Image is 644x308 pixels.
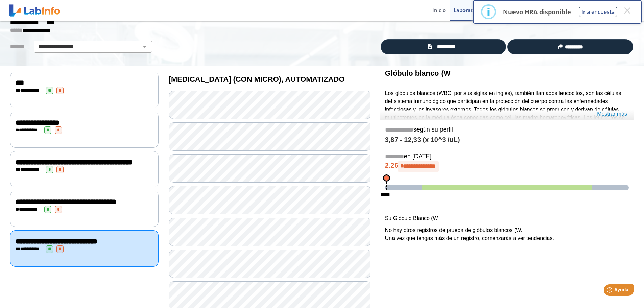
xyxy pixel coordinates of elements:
[385,227,522,233] font: No hay otros registros de prueba de glóbulos blancos (W.
[503,8,571,16] font: Nuevo HRA disponible
[385,69,451,77] font: Glóbulo blanco (W
[581,8,615,16] font: Ir a encuesta
[413,126,453,133] font: según su perfil
[432,7,446,14] font: Inicio
[385,235,554,241] font: Una vez que tengas más de un registro, comenzarás a ver tendencias.
[404,153,432,160] font: en [DATE]
[385,90,626,161] font: Los glóbulos blancos (WBC, por sus siglas en inglés), también llamados leucocitos, son las célula...
[597,111,627,117] font: Mostrar más
[623,2,631,19] font: ×
[385,215,438,221] font: Su Glóbulo Blanco (W
[579,7,617,17] button: Ir a encuesta
[454,7,484,14] font: Laboratorios
[621,4,633,17] button: Cerrar este diálogo
[385,162,398,169] font: 2.26
[385,136,460,143] font: 3,87 - 12,33 (x 10^3 /uL)
[169,75,345,84] font: [MEDICAL_DATA] (CON MICRO), AUTOMATIZADO
[487,4,490,19] font: i
[584,282,637,301] iframe: Lanzador de widgets de ayuda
